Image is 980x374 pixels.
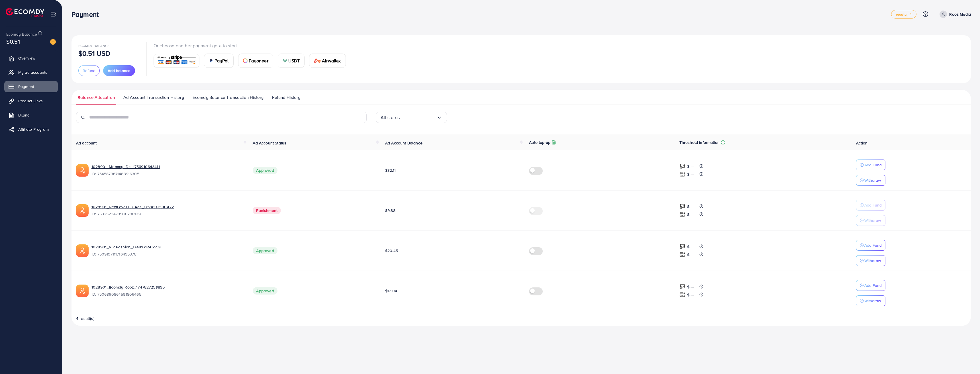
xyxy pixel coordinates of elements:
span: PayPal [215,57,229,64]
p: Withdraw [864,257,881,264]
p: Auto top-up [529,139,550,146]
p: $ --- [687,171,694,178]
button: Withdraw [856,215,885,226]
p: $ --- [687,211,694,218]
p: Withdraw [864,297,881,304]
div: <span class='underline'>1028901_Ecomdy Rooz_1747827253895</span></br>7506860864591806465 [91,284,244,297]
img: top-up amount [679,171,685,177]
img: menu [50,11,57,17]
img: top-up amount [679,211,685,217]
h3: Payment [72,10,103,19]
p: $0.51 USD [78,50,110,57]
p: $ --- [687,243,694,250]
a: Rooz Media [937,11,971,18]
img: top-up amount [679,203,685,209]
img: top-up amount [679,163,685,169]
span: Overview [18,55,35,61]
span: Action [856,140,867,146]
button: Withdraw [856,295,885,306]
span: Billing [18,112,30,118]
button: Add Fund [856,160,885,170]
span: Ecomdy Balance [6,31,37,37]
span: Ad account [76,140,97,146]
a: 1028901_Mommy_Dc_1756910643411 [91,164,244,169]
span: Product Links [18,98,43,104]
button: Add Fund [856,200,885,210]
span: ID: 7545873671483916305 [91,171,244,177]
div: <span class='underline'>1028901_Mommy_Dc_1756910643411</span></br>7545873671483916305 [91,164,244,177]
img: top-up amount [679,292,685,298]
a: Product Links [4,95,58,107]
span: Ecomdy Balance [78,43,109,48]
img: card [283,58,287,63]
span: $0.51 [6,37,20,46]
span: ID: 7506860864591806465 [91,291,244,297]
img: ic-ads-acc.e4c84228.svg [76,285,89,297]
a: Billing [4,109,58,121]
span: $20.45 [385,248,398,254]
a: Overview [4,52,58,64]
button: Withdraw [856,255,885,266]
a: 1028901_Ecomdy Rooz_1747827253895 [91,284,244,290]
span: Ad Account Balance [385,140,422,146]
span: 4 result(s) [76,316,95,321]
span: Approved [253,287,277,295]
img: card [243,58,248,63]
a: My ad accounts [4,67,58,78]
img: image [50,39,56,45]
span: Punishment [253,207,281,214]
p: Withdraw [864,217,881,224]
span: Approved [253,167,277,174]
a: 1028901_VIP Fashion_1748371246553 [91,244,244,250]
a: cardPayPal [204,54,234,68]
img: ic-ads-acc.e4c84228.svg [76,204,89,217]
button: Refund [78,65,100,76]
img: ic-ads-acc.e4c84228.svg [76,164,89,177]
p: Threshold information [679,139,720,146]
p: $ --- [687,283,694,290]
p: Add Fund [864,242,882,249]
img: logo [6,8,44,17]
span: Refund History [272,94,300,101]
button: Add Fund [856,240,885,251]
span: ID: 7532523478508208129 [91,211,244,217]
span: Affiliate Program [18,126,49,132]
span: USDT [288,57,300,64]
img: top-up amount [679,284,685,290]
img: card [209,58,213,63]
img: top-up amount [679,252,685,257]
img: card [156,55,197,67]
span: ID: 7509197111716495378 [91,251,244,257]
span: regular_4 [896,13,912,16]
a: Payment [4,81,58,92]
button: Add balance [103,65,135,76]
img: top-up amount [679,244,685,250]
p: $ --- [687,251,694,258]
p: $ --- [687,291,694,298]
div: Search for option [376,112,447,123]
span: Refund [83,68,95,73]
img: card [314,58,321,63]
p: Withdraw [864,177,881,184]
a: 1028901_NextLevel EU Ads_1753802300422 [91,204,244,210]
span: My ad accounts [18,70,47,75]
a: card [154,54,199,68]
span: Payment [18,84,34,89]
img: ic-ads-acc.e4c84228.svg [76,244,89,257]
button: Add Fund [856,280,885,291]
span: Ecomdy Balance Transaction History [193,94,264,101]
div: <span class='underline'>1028901_NextLevel EU Ads_1753802300422</span></br>7532523478508208129 [91,204,244,217]
p: $ --- [687,163,694,170]
iframe: Chat [956,348,976,370]
a: cardPayoneer [238,54,273,68]
a: regular_4 [891,10,916,19]
p: Add Fund [864,162,882,168]
p: Add Fund [864,202,882,209]
span: Add balance [108,68,130,73]
span: Ad Account Status [253,140,286,146]
a: cardAirwallex [309,54,346,68]
span: Balance Allocation [77,94,115,101]
a: Affiliate Program [4,124,58,135]
span: Approved [253,247,277,254]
